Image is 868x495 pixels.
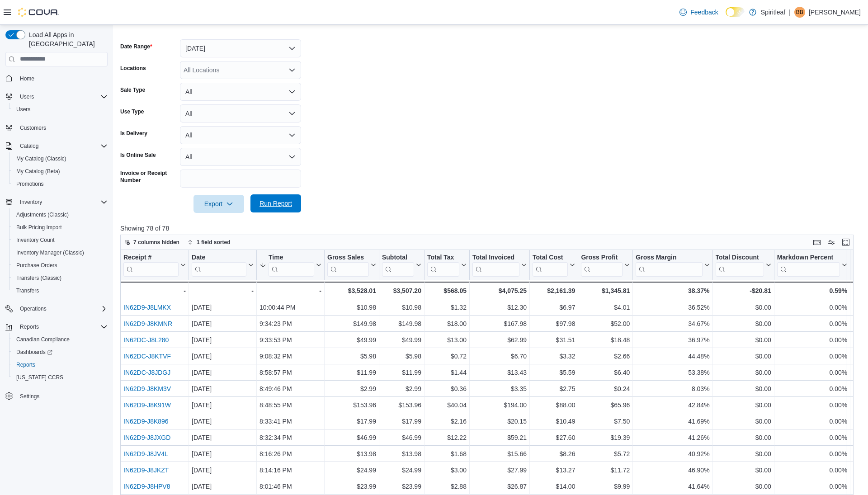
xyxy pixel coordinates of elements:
div: 9:33:53 PM [259,335,321,345]
a: Users [13,104,34,115]
a: IN62D9-J8K896 [123,418,169,425]
div: - [123,285,186,296]
div: $62.99 [472,335,527,345]
a: IN62D9-J8JKZT [123,467,169,474]
a: IN62D9-J8KMNR [123,320,172,327]
button: All [180,148,301,166]
button: Keyboard shortcuts [811,237,822,248]
span: Users [13,104,108,115]
div: 8:49:46 PM [259,383,321,394]
label: Sale Type [120,86,145,94]
div: 40.92% [636,448,709,459]
div: 0.59% [777,285,847,296]
button: My Catalog (Classic) [9,152,111,165]
a: Feedback [676,3,722,21]
span: Load All Apps in [GEOGRAPHIC_DATA] [25,30,108,48]
div: $13.98 [327,448,376,459]
button: Purchase Orders [9,259,111,272]
div: 0.00% [777,367,847,378]
button: 7 columns hidden [121,237,183,248]
span: Reports [16,321,108,332]
div: $88.00 [533,400,575,410]
div: $11.99 [382,367,421,378]
button: My Catalog (Beta) [9,165,111,178]
span: Canadian Compliance [13,334,108,345]
div: $46.99 [382,432,421,443]
div: $13.98 [382,448,421,459]
div: Gross Sales [327,253,369,262]
div: $0.72 [427,351,467,362]
div: $5.72 [581,448,630,459]
button: [DATE] [180,39,301,57]
div: 8:33:41 PM [259,416,321,427]
button: Total Discount [716,253,771,276]
div: [DATE] [192,302,254,313]
div: Total Discount [716,253,764,276]
div: Total Discount [716,253,764,262]
div: 53.38% [636,367,709,378]
div: Receipt # URL [123,253,179,276]
div: $4.01 [581,302,630,313]
span: Customers [20,124,46,132]
span: BB [796,7,803,18]
div: 0.00% [777,400,847,410]
div: 0.00% [777,448,847,459]
span: Inventory Manager (Classic) [16,249,84,256]
button: Total Invoiced [472,253,527,276]
span: Dashboards [16,349,52,356]
div: $2.66 [581,351,630,362]
span: Reports [16,361,35,368]
button: Operations [16,303,50,314]
a: IN62D9-J8HPV8 [123,483,170,490]
button: Reports [16,321,42,332]
a: Transfers [13,285,42,296]
div: $167.98 [472,318,527,329]
div: $1.32 [427,302,467,313]
div: 8:16:26 PM [259,448,321,459]
div: 0.00% [777,318,847,329]
a: Transfers (Classic) [13,273,65,283]
div: $5.98 [382,351,421,362]
label: Use Type [120,108,144,115]
span: Transfers (Classic) [16,274,61,282]
button: Users [2,90,111,103]
div: $59.21 [472,432,527,443]
div: $0.00 [716,302,771,313]
button: Export [193,195,244,213]
div: $0.00 [716,335,771,345]
div: [DATE] [192,432,254,443]
a: Reports [13,359,39,370]
button: Catalog [16,141,42,151]
label: Is Online Sale [120,151,156,159]
button: Date [192,253,254,276]
div: [DATE] [192,465,254,476]
button: All [180,126,301,144]
div: Markdown Percent [777,253,840,276]
div: $8.26 [533,448,575,459]
span: Adjustments (Classic) [16,211,69,218]
div: $17.99 [327,416,376,427]
button: Reports [9,358,111,371]
button: Open list of options [288,66,296,74]
span: Users [16,106,30,113]
p: Showing 78 of 78 [120,224,861,233]
button: Total Tax [427,253,467,276]
div: 0.00% [777,416,847,427]
span: Settings [16,390,108,401]
div: 9:34:23 PM [259,318,321,329]
div: [DATE] [192,416,254,427]
div: Time [269,253,314,262]
div: 0.00% [777,383,847,394]
button: Canadian Compliance [9,333,111,346]
button: Inventory [2,196,111,208]
div: $0.36 [427,383,467,394]
span: Operations [16,303,108,314]
div: $19.39 [581,432,630,443]
div: 8.03% [636,383,709,394]
span: Transfers [13,285,108,296]
img: Cova [18,8,59,17]
a: Customers [16,123,50,133]
label: Date Range [120,43,152,50]
div: $2.75 [533,383,575,394]
div: [DATE] [192,318,254,329]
